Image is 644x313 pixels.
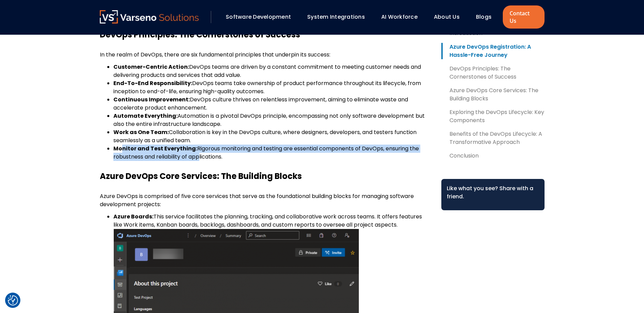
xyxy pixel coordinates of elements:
p: In the realm of DevOps, there are six fundamental principles that underpin its success: [100,51,430,59]
a: Conclusion [441,152,545,160]
strong: Customer-Centric Action: [113,63,189,71]
a: Blogs [476,13,492,21]
h3: Azure DevOps Core Services: The Building Blocks [100,171,430,181]
a: DevOps Principles: The Cornerstones of Success [441,65,545,81]
img: Varseno Solutions – Product Engineering & IT Services [100,10,199,23]
a: About Us [434,13,460,21]
div: Software Development [222,11,300,23]
strong: Automate Everything: [113,112,178,120]
a: Azure DevOps Core Services: The Building Blocks [441,86,545,103]
li: DevOps teams are driven by a constant commitment to meeting customer needs and delivering product... [113,63,430,79]
a: Contact Us [503,5,544,29]
a: Exploring the DevOps Lifecycle: Key Components [441,108,545,125]
h3: DevOps Principles: The Cornerstones of Success [100,30,430,40]
li: Collaboration is key in the DevOps culture, where designers, developers, and testers function sea... [113,128,430,145]
a: AI Workforce [381,13,418,21]
strong: Monitor and Test Everything: [113,145,197,152]
a: Benefits of the DevOps Lifecycle: A Transformative Approach [441,130,545,146]
li: Automation is a pivotal DevOps principle, encompassing not only software development but also the... [113,112,430,128]
p: Azure DevOps is comprised of five core services that serve as the foundational building blocks fo... [100,192,430,209]
div: About Us [430,11,469,23]
li: Rigorous monitoring and testing are essential components of DevOps, ensuring the robustness and r... [113,145,430,161]
div: AI Workforce [378,11,427,23]
strong: End-To-End Responsibility: [113,79,192,87]
strong: Azure Boards: [113,213,153,220]
div: System Integrations [304,11,374,23]
div: Blogs [473,11,501,23]
strong: Continuous Improvement: [113,96,190,103]
a: Software Development [226,13,291,21]
a: Azure DevOps Registration: A Hassle-Free Journey [441,43,545,59]
button: Cookie Settings [8,295,18,306]
a: Varseno Solutions – Product Engineering & IT Services [100,10,199,24]
a: System Integrations [307,13,365,21]
div: Like what you see? Share with a friend. [447,184,539,201]
strong: Work as One Team: [113,128,169,136]
img: Revisit consent button [8,295,18,306]
li: DevOps teams take ownership of product performance throughout its lifecycle, from inception to en... [113,79,430,96]
li: DevOps culture thrives on relentless improvement, aiming to eliminate waste and accelerate produc... [113,96,430,112]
